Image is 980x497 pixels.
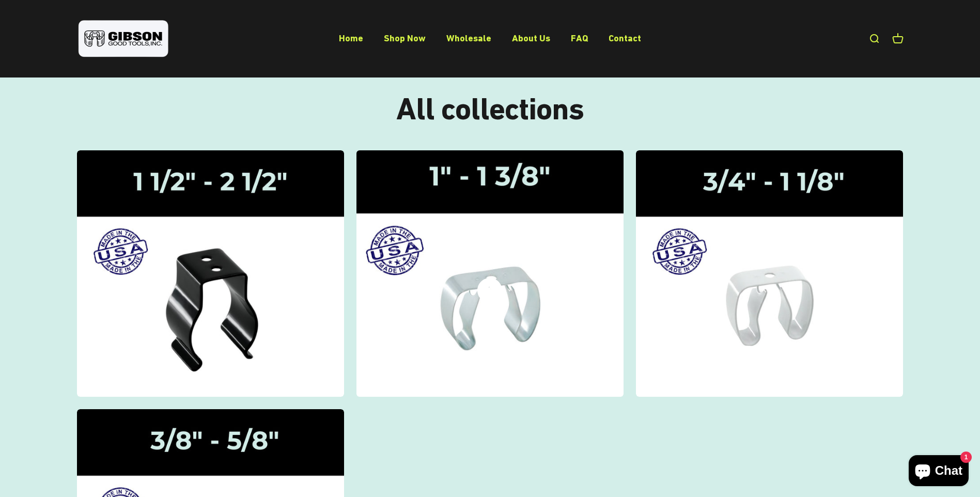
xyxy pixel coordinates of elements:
inbox-online-store-chat: Shopify online store chat [906,455,972,489]
a: Contact [609,33,641,43]
a: Home [339,33,363,43]
a: FAQ [571,33,588,43]
img: Gripper Clips | 1" - 1 3/8" [348,143,631,404]
img: Gibson gripper clips one and a half inch to two and a half inches [77,150,344,397]
a: Gripper Clips | 1" - 1 3/8" [356,150,624,397]
img: Gripper Clips | 3/4" - 1 1/8" [636,150,903,397]
h1: All collections [77,91,904,126]
a: Wholesale [446,33,491,43]
a: About Us [512,33,550,43]
a: Shop Now [384,33,426,43]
